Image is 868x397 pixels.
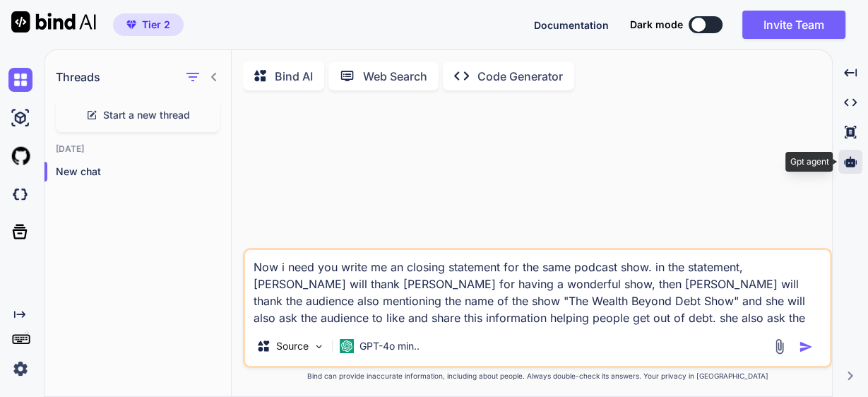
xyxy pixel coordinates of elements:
span: Start a new thread [103,108,190,122]
textarea: Now i need you write me an closing statement for the same podcast show. in the statement, [PERSON... [245,250,830,326]
button: Documentation [534,18,609,32]
p: Bind AI [275,68,313,85]
h2: [DATE] [44,143,231,155]
button: premiumTier 2 [113,13,184,36]
img: GPT-4o mini [340,339,354,353]
p: GPT-4o min.. [359,339,420,353]
p: New chat [56,165,231,179]
span: Tier 2 [142,18,170,32]
div: Gpt agent [785,152,833,172]
img: Pick Models [313,340,325,352]
p: Web Search [363,68,427,85]
img: Bind AI [11,11,96,32]
span: Dark mode [630,18,683,32]
img: ai-studio [8,106,32,130]
img: attachment [771,338,787,355]
img: chat [8,68,32,92]
img: premium [126,20,136,29]
h1: Threads [56,69,100,85]
p: Code Generator [477,68,563,85]
p: Bind can provide inaccurate information, including about people. Always double-check its answers.... [243,371,832,381]
span: Documentation [534,19,609,31]
img: icon [799,340,813,354]
img: darkCloudIdeIcon [8,182,32,206]
p: Source [276,339,309,353]
button: Invite Team [742,11,845,39]
img: settings [8,357,32,381]
img: githubLight [8,144,32,168]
